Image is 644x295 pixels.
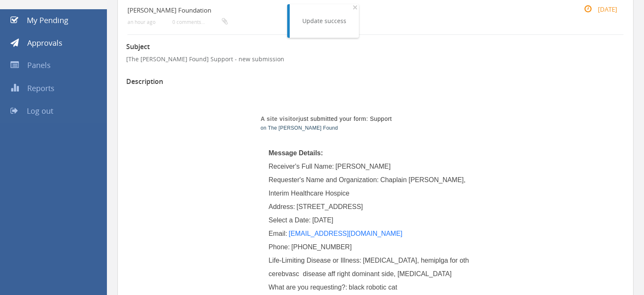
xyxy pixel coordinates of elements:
small: [DATE] [575,5,617,14]
span: Email: [269,230,287,237]
h3: Subject [126,43,625,51]
span: My Pending [27,15,68,25]
span: Life-Limiting Disease or Illness: [269,257,361,264]
span: Reports [27,83,55,93]
a: [EMAIL_ADDRESS][DOMAIN_NAME] [289,230,402,237]
span: Address: [269,203,295,210]
span: Message Details: [269,149,323,157]
span: Receiver's Full Name: [269,163,334,170]
span: [STREET_ADDRESS] [296,203,363,210]
p: [The [PERSON_NAME] Found] Support - new submission [126,55,625,63]
span: Log out [27,106,53,116]
span: on [261,125,267,131]
div: Update success [302,17,346,25]
small: an hour ago [127,19,156,25]
strong: A site visitor [261,115,299,122]
small: 0 comments... [172,19,228,25]
span: Requester's Name and Organization: [269,176,379,183]
span: Panels [27,60,51,70]
span: [PERSON_NAME] [335,163,391,170]
h3: Description [126,78,625,86]
span: Chaplain [PERSON_NAME], Interim Healthcare Hospice [269,176,467,197]
span: Phone: [269,243,290,251]
span: Approvals [27,38,62,48]
span: [DATE] [312,217,333,224]
span: [MEDICAL_DATA], hemiplga for oth cerebvasc disease aff right dominant side, [MEDICAL_DATA] [269,257,471,277]
span: just submitted your form: Support [261,115,392,122]
h4: [PERSON_NAME] Foundation [127,7,541,14]
span: [PHONE_NUMBER] [291,243,352,251]
span: Select a Date: [269,217,311,224]
span: What are you requesting?: [269,284,348,291]
span: × [353,1,358,13]
a: The [PERSON_NAME] Found [268,125,338,131]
